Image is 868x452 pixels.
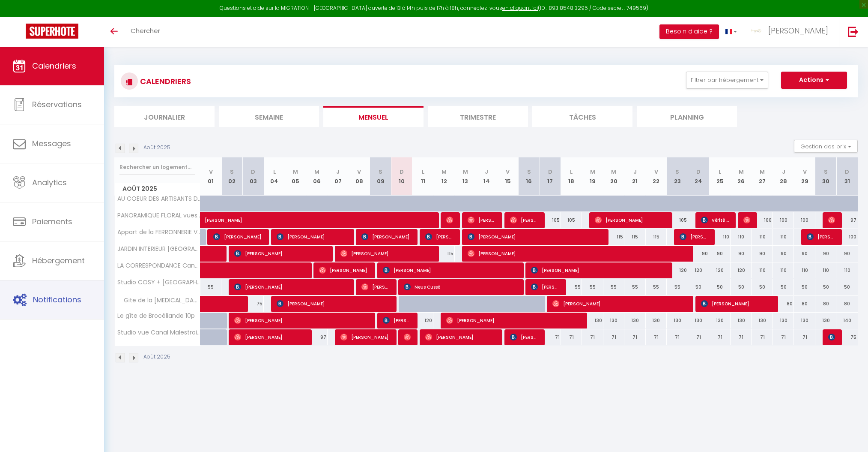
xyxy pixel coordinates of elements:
[264,157,285,196] th: 04
[570,168,573,176] abbr: L
[794,262,815,278] div: 110
[219,106,319,127] li: Semaine
[582,157,603,196] th: 19
[582,329,603,345] div: 71
[243,296,264,312] div: 75
[114,106,215,127] li: Journalier
[433,246,455,262] div: 115
[428,106,528,127] li: Trimestre
[675,168,679,176] abbr: S
[688,329,710,345] div: 71
[688,279,710,295] div: 50
[319,262,369,278] span: [PERSON_NAME]
[32,60,76,71] span: Calendriers
[773,229,794,245] div: 110
[603,329,625,345] div: 71
[412,157,434,196] th: 11
[116,279,202,286] span: Studio COSY + [GEOGRAPHIC_DATA] [GEOGRAPHIC_DATA] en [GEOGRAPHIC_DATA]
[425,329,497,345] span: [PERSON_NAME]
[205,208,421,224] span: [PERSON_NAME]
[815,296,837,312] div: 80
[646,229,667,245] div: 115
[32,99,82,110] span: Réservations
[468,212,496,228] span: [PERSON_NAME]
[701,212,730,228] span: Vérité Maryse
[782,168,785,176] abbr: J
[200,279,222,295] div: 55
[828,212,835,228] span: [PERSON_NAME]
[807,229,835,245] span: [PERSON_NAME]
[361,229,412,245] span: [PERSON_NAME]
[773,279,794,295] div: 50
[497,157,519,196] th: 15
[433,157,455,196] th: 12
[446,212,453,228] span: [PERSON_NAME]
[328,157,349,196] th: 07
[476,157,497,196] th: 14
[383,312,412,328] span: [PERSON_NAME]
[646,313,667,328] div: 130
[33,294,81,305] span: Notifications
[836,157,858,196] th: 31
[138,72,191,91] h3: CALENDRIERS
[773,296,794,312] div: 80
[243,157,264,196] th: 03
[815,279,837,295] div: 50
[680,229,708,245] span: [PERSON_NAME]
[832,416,868,452] iframe: LiveChat chat widget
[794,212,815,228] div: 100
[518,157,540,196] th: 16
[845,168,849,176] abbr: D
[531,279,560,295] span: [PERSON_NAME]
[502,4,538,12] a: en cliquant ici
[340,329,391,345] span: [PERSON_NAME]
[595,212,666,228] span: [PERSON_NAME]
[221,157,243,196] th: 02
[773,246,794,262] div: 90
[531,262,667,278] span: [PERSON_NAME]
[506,168,510,176] abbr: V
[370,157,391,196] th: 09
[731,157,752,196] th: 26
[115,183,200,195] span: Août 2025
[277,229,348,245] span: [PERSON_NAME]
[603,157,625,196] th: 20
[836,212,858,228] div: 97
[116,313,195,319] span: Le gîte de Brocéliande 10p
[230,168,234,176] abbr: S
[667,329,688,345] div: 71
[404,279,518,295] span: Neus Cussó
[624,229,646,245] div: 115
[815,246,837,262] div: 90
[561,279,582,295] div: 55
[752,246,773,262] div: 90
[709,229,731,245] div: 110
[743,212,751,228] span: [PERSON_NAME]
[349,157,370,196] th: 08
[425,229,454,245] span: [PERSON_NAME]
[285,157,307,196] th: 05
[463,168,468,176] abbr: M
[836,246,858,262] div: 90
[828,329,835,345] span: [PERSON_NAME][GEOGRAPHIC_DATA]
[688,262,710,278] div: 120
[794,329,815,345] div: 71
[485,168,488,176] abbr: J
[752,313,773,328] div: 130
[540,157,561,196] th: 17
[116,196,202,202] span: AU COEUR DES ARTISANTS D ART & FESTIVAL PHOTO La Gacilly 2p
[731,246,752,262] div: 90
[803,168,807,176] abbr: V
[688,246,710,262] div: 90
[686,72,768,89] button: Filtrer par hébergement
[731,329,752,345] div: 71
[200,212,222,229] a: [PERSON_NAME]
[719,168,721,176] abbr: L
[234,245,327,262] span: [PERSON_NAME]
[731,313,752,328] div: 130
[836,313,858,328] div: 140
[848,26,859,37] img: logout
[739,168,744,176] abbr: M
[836,296,858,312] div: 80
[379,168,382,176] abbr: S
